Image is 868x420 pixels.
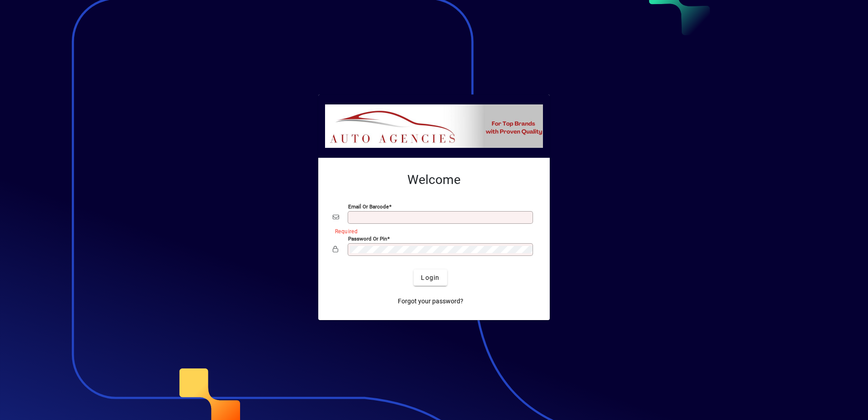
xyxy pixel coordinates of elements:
[348,203,389,210] mat-label: Email or Barcode
[335,226,528,236] mat-error: Required
[398,297,463,306] span: Forgot your password?
[348,236,387,242] mat-label: Password or Pin
[414,269,447,286] button: Login
[421,273,439,283] span: Login
[333,172,535,188] h2: Welcome
[394,293,467,309] a: Forgot your password?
